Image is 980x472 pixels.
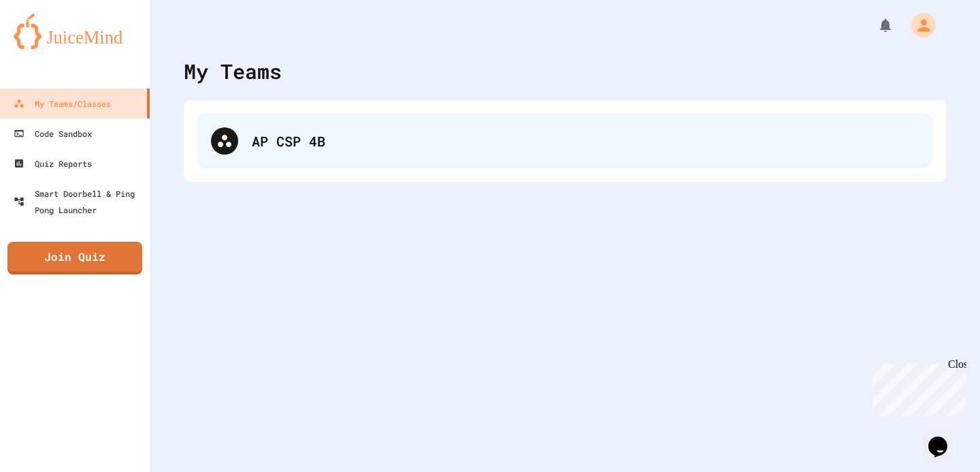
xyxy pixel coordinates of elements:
iframe: chat widget [923,418,966,458]
div: Smart Doorbell & Ping Pong Launcher [14,185,144,218]
div: AP CSP 4B [197,114,932,168]
div: My Teams [184,56,282,86]
div: AP CSP 4B [252,131,919,151]
div: My Notifications [852,14,897,37]
div: Chat with us now!Close [5,5,94,86]
a: Join Quiz [7,242,142,274]
div: Code Sandbox [14,125,92,142]
img: logo-orange.svg [14,14,136,49]
iframe: chat widget [867,358,966,416]
div: Quiz Reports [14,155,92,172]
div: My Teams/Classes [14,95,111,112]
div: My Account [897,10,939,41]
